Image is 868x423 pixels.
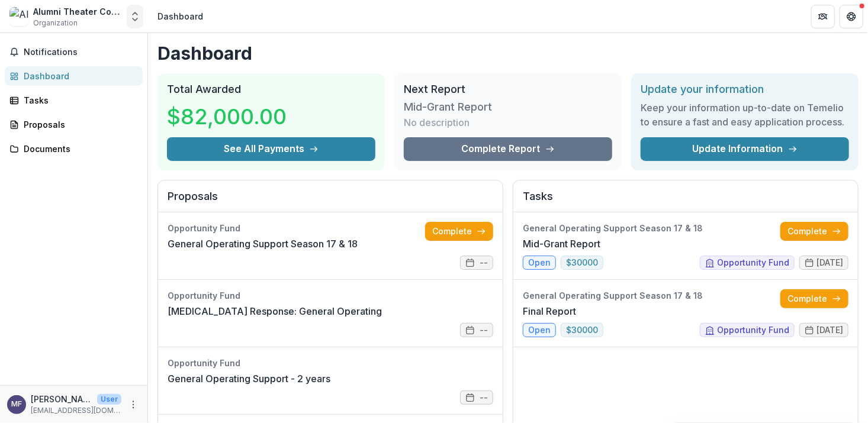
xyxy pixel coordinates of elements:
div: Documents [24,143,133,155]
a: Proposals [5,115,143,134]
a: [MEDICAL_DATA] Response: General Operating [168,304,382,318]
a: Mid-Grant Report [523,237,600,251]
button: See All Payments [167,137,375,161]
a: Complete [780,222,848,241]
h1: Dashboard [157,43,859,64]
a: Complete [425,222,493,241]
h3: Mid-Grant Report [404,101,493,114]
div: Monteze Freeland [11,401,22,408]
a: Tasks [5,91,143,110]
span: Organization [33,18,78,28]
button: Notifications [5,43,143,62]
a: Update Information [641,137,849,161]
h3: $82,000.00 [167,101,287,133]
div: Tasks [24,94,133,106]
div: Dashboard [24,70,133,82]
a: Dashboard [5,66,143,86]
span: Notifications [24,47,138,57]
h2: Next Report [404,83,612,96]
button: Partners [811,5,835,28]
h2: Update your information [641,83,849,96]
div: Dashboard [157,10,203,22]
nav: breadcrumb [153,8,208,25]
img: Alumni Theater Company [9,7,28,26]
a: Documents [5,139,143,159]
button: More [126,398,140,412]
a: Final Report [523,304,576,318]
p: [EMAIL_ADDRESS][DOMAIN_NAME] [31,405,121,416]
h2: Tasks [523,190,848,212]
div: Alumni Theater Company [33,5,122,18]
button: Get Help [840,5,863,28]
a: Complete Report [404,137,612,161]
p: [PERSON_NAME] [31,393,92,405]
h2: Proposals [168,190,493,212]
a: General Operating Support - 2 years [168,372,330,386]
div: Proposals [24,118,133,131]
a: Complete [780,289,848,308]
h2: Total Awarded [167,83,375,96]
a: General Operating Support Season 17 & 18 [168,237,358,251]
h3: Keep your information up-to-date on Temelio to ensure a fast and easy application process. [641,101,849,129]
button: Open entity switcher [127,5,143,28]
p: User [97,394,121,405]
p: No description [404,115,470,130]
